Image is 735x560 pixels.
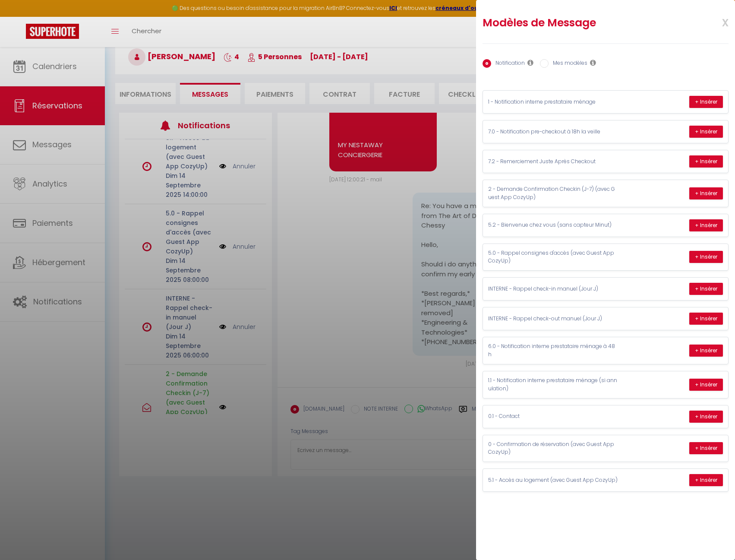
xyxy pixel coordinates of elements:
p: 0 - Confirmation de réservation (avec Guest App CozyUp) [488,440,618,457]
p: 1 - Notification interne prestataire ménage [488,98,618,106]
label: Mes modèles [549,59,587,69]
button: + Insérer [689,442,723,454]
button: + Insérer [689,251,723,263]
button: + Insérer [689,155,723,168]
button: + Insérer [689,313,723,325]
i: Les modèles généraux sont visibles par vous et votre équipe [590,59,596,66]
p: 5.0 - Rappel consignes d'accès (avec Guest App CozyUp) [488,249,618,266]
p: 7.2 - Remerciement Juste Après Checkout [488,158,618,166]
button: + Insérer [689,345,723,357]
i: Les notifications sont visibles par toi et ton équipe [527,59,533,66]
button: + Insérer [689,379,723,391]
button: + Insérer [689,187,723,199]
p: INTERNE - Rappel check-out manuel (Jour J) [488,315,618,323]
button: + Insérer [689,411,723,423]
button: Ouvrir le widget de chat LiveChat [7,3,33,29]
p: 0.1 - Contact [488,412,618,421]
p: 6.0 - Notification interne prestataire ménage à 48h [488,342,618,359]
p: 5.2 - Bienvenue chez vous (sans capteur Minut) [488,221,618,229]
button: + Insérer [689,96,723,108]
p: 7.0 - Notification pre-checkout à 18h la veille [488,128,618,136]
p: 2 - Demande Confirmation Checkin (J-7) (avec Guest App CozyUp) [488,185,618,202]
label: Notification [491,59,525,69]
button: + Insérer [689,474,723,486]
span: x [701,12,729,32]
button: + Insérer [689,219,723,231]
p: 5.1 - Accès au logement (avec Guest App CozyUp) [488,476,618,484]
button: + Insérer [689,283,723,295]
button: + Insérer [689,126,723,138]
h2: Modèles de Message [483,16,684,30]
p: 1.1 - Notification interne prestataire ménage (si annulation) [488,376,618,393]
p: INTERNE - Rappel check-in manuel (Jour J) [488,285,618,293]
